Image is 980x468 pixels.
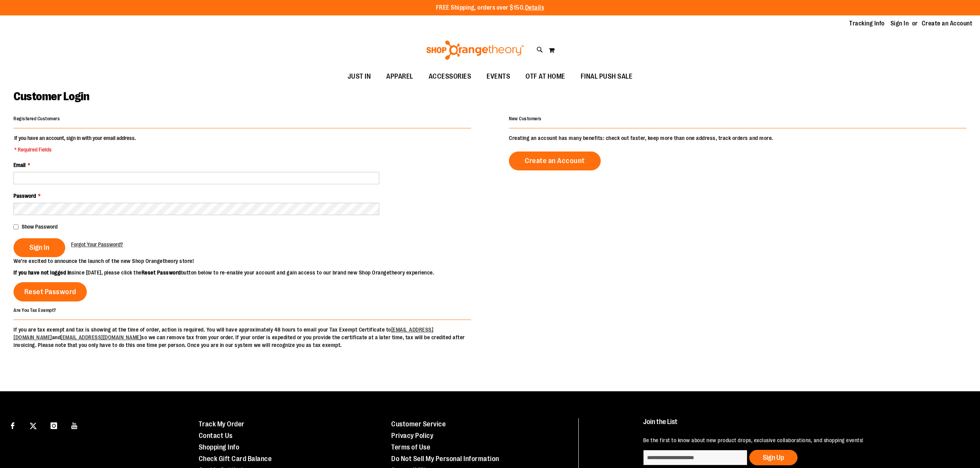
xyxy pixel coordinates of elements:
[14,326,471,349] p: If you are tax exempt and tax is showing at the time of order, action is required. You will have ...
[421,68,479,86] a: ACCESSORIES
[391,432,433,439] a: Privacy Policy
[487,68,510,85] span: EVENTS
[14,90,89,103] span: Customer Login
[14,193,36,199] span: Password
[142,269,181,276] strong: Reset Password
[14,282,87,301] a: Reset Password
[509,152,601,170] a: Create an Account
[14,146,136,153] span: * Required Fields
[29,243,49,252] span: Sign In
[14,238,65,257] button: Sign In
[6,418,19,432] a: Visit our Facebook page
[378,68,421,86] a: APPAREL
[71,241,123,248] a: Forgot Your Password?
[14,257,490,265] p: We’re excited to announce the launch of the new Shop Orangetheory store!
[22,224,57,230] span: Show Password
[581,68,633,85] span: FINAL PUSH SALE
[509,116,542,121] strong: New Customers
[30,423,37,429] img: Twitter
[436,3,544,12] p: FREE Shipping, orders over $150.
[14,162,25,168] span: Email
[525,4,544,11] a: Details
[68,418,81,432] a: Visit our Youtube page
[386,68,413,85] span: APPAREL
[429,68,471,85] span: ACCESSORIES
[199,432,233,439] a: Contact Us
[391,443,430,451] a: Terms of Use
[763,454,784,461] span: Sign Up
[340,68,379,86] a: JUST IN
[749,450,798,465] button: Sign Up
[24,288,76,296] span: Reset Password
[199,443,240,451] a: Shopping Info
[14,308,56,313] strong: Are You Tax Exempt?
[27,418,40,432] a: Visit our X page
[348,68,371,85] span: JUST IN
[14,269,490,276] p: since [DATE], please click the button below to re-enable your account and gain access to our bran...
[47,418,61,432] a: Visit our Instagram page
[199,420,245,428] a: Track My Order
[14,116,60,121] strong: Registered Customers
[509,134,966,142] p: Creating an account has many benefits: check out faster, keep more than one address, track orders...
[573,68,640,86] a: FINAL PUSH SALE
[479,68,518,86] a: EVENTS
[922,19,973,28] a: Create an Account
[525,68,565,85] span: OTF AT HOME
[849,19,885,28] a: Tracking Info
[391,455,499,463] a: Do Not Sell My Personal Information
[643,450,747,465] input: enter email
[643,436,958,444] p: Be the first to know about new product drops, exclusive collaborations, and shopping events!
[61,334,141,340] a: [EMAIL_ADDRESS][DOMAIN_NAME]
[643,418,958,433] h4: Join the List
[890,19,909,28] a: Sign In
[391,420,446,428] a: Customer Service
[425,40,525,60] img: Shop Orangetheory
[14,134,137,153] legend: If you have an account, sign in with your email address.
[525,157,585,165] span: Create an Account
[199,455,272,463] a: Check Gift Card Balance
[71,241,123,247] span: Forgot Your Password?
[14,269,72,276] strong: If you have not logged in
[518,68,573,86] a: OTF AT HOME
